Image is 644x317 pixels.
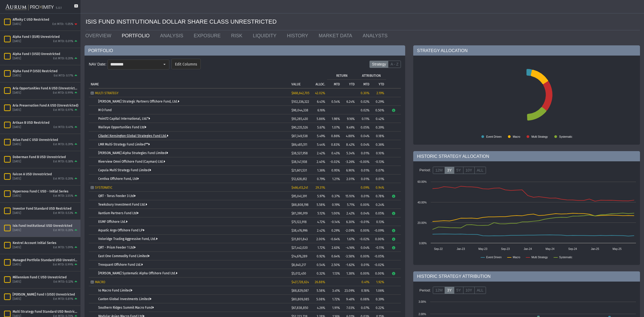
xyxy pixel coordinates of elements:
td: 0.37% [327,192,342,200]
td: 0.01% [357,149,371,157]
td: 0.00% [371,235,386,243]
span: $427,728,624 [291,280,309,284]
span: $12,628,612 [291,177,307,181]
span: 1.72% [317,246,325,250]
td: -1.62% [342,260,357,269]
td: 7.03% [342,303,357,312]
td: 0.01% [357,260,371,269]
td: -0.02% [327,157,342,166]
span: 5.44% [317,143,325,147]
td: 0.18% [357,286,371,295]
div: Est MTD: 0.81% [53,297,73,301]
td: 9.49% [342,123,357,132]
div: Alpha Fund P (USD) Restricted [13,69,78,73]
text: Multi Strategy [531,135,548,138]
label: A - Z [388,61,401,68]
text: Sep-22 [434,247,443,250]
div: Est MTD: 0.99% [53,263,73,267]
div: Alpha Fund I (EUR) Unrestricted [13,35,78,39]
span: 2.42% [317,151,325,155]
div: Est MTD: 0.28% [53,228,73,232]
span: $88,808,198 [291,203,309,207]
label: Strategy [369,61,388,68]
td: 0.95% [327,166,342,174]
td: -0.00% [357,157,371,166]
td: 6.24% [342,97,357,106]
div: Aria Opportunities Fund A USD (Unrestricted) [13,86,78,90]
td: 0.04% [357,209,371,217]
label: 10Y [463,167,475,174]
span: 2.42% [317,229,325,232]
div: [DATE] [13,177,21,181]
div: Kestrel Account Initial Series [13,241,78,245]
div: [DATE] [13,57,21,61]
text: Event Driven [486,256,502,259]
span: 5.67% [317,126,325,129]
span: $14,676,289 [291,254,307,258]
a: MARKET DATA [315,30,359,41]
div: [DATE] [13,39,21,43]
td: -0.01% [357,217,371,226]
text: Systematic [559,135,572,138]
text: May-25 [613,247,622,250]
div: [PERSON_NAME] Fund I (USD) Unrestricted [13,292,78,297]
img: Aurum-Proximity%20white.svg [5,1,54,13]
td: 23.09% [342,286,357,295]
div: NAV Date: [89,60,108,69]
a: EXPOSURE [190,30,227,41]
td: 3.41% [327,286,342,295]
td: 0.02% [357,97,371,106]
span: 4.72% [317,220,325,224]
span: $93,285,430 [291,117,308,121]
td: 0.00% [357,226,371,235]
a: Caxton Global Investments Limited [98,297,151,301]
a: Citadel Kensington Global Strategies Fund Ltd. [98,134,168,138]
text: Jan-24 [524,247,532,250]
div: Aria Preservation Fund A USD (Unrestricted) [13,103,78,108]
td: 2.50% [327,260,342,269]
p: RETURN [336,74,347,78]
td: 0.00% [357,252,371,260]
div: Est MTD: 0.32% [53,280,73,284]
div: Est MTD: 0.41% [53,125,73,129]
text: Sep-24 [568,247,577,250]
span: $38,476,996 [291,229,308,232]
span: $90,235,526 [291,126,308,129]
span: 5.86% [317,117,325,121]
td: 0.07% [371,166,386,174]
td: 0.05% [357,123,371,132]
label: 3Y [445,287,454,294]
span: 1.36% [317,169,325,172]
span: 0.79% [317,177,325,181]
td: 0.01% [357,192,371,200]
td: -4.16% [342,243,357,252]
td: 0.04% [357,140,371,149]
td: 2.63% [327,243,342,252]
td: 1.21% [327,174,342,183]
a: [PERSON_NAME] Systematic Alpha Offshore Fund Ltd. [98,271,177,275]
text: Multi Strategy [531,256,548,259]
td: -0.11% [371,243,386,252]
span: $86,485,511 [291,143,307,147]
td: 9.16% [342,114,357,123]
div: 0.09% [358,186,369,190]
text: 40.00% [418,201,427,204]
div: Hypernova Fund C USD - Initial Series [13,189,78,194]
td: Column ALLOC. [310,71,327,88]
td: 4.88% [342,132,357,140]
td: 0.11% [357,114,371,123]
label: 12M [433,167,445,174]
div: Affinity C USD Restricted [13,17,78,22]
td: 0.86% [327,132,342,140]
div: [DATE] [13,22,21,26]
span: 6.43% [317,100,325,104]
td: 1.13% [327,269,342,278]
span: $102,336,322 [291,100,309,104]
td: 5.71% [342,200,357,209]
span: 0.92% [317,254,325,258]
td: 2.42% [342,209,357,217]
text: Sep-23 [501,247,510,250]
div: HISTORIC STRATEGY ATTRIBUTION [413,271,640,282]
td: 6.30% [342,217,357,226]
div: [DATE] [13,160,21,164]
